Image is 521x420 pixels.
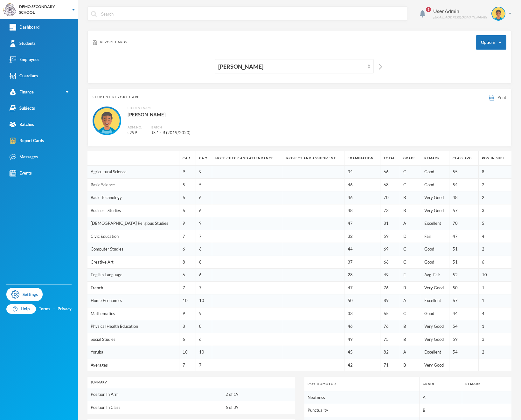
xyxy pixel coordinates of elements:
td: 6 [196,333,212,346]
td: Position In Arm [87,388,222,401]
td: Very Good [421,320,449,333]
td: Good [421,307,449,320]
td: 75 [380,333,400,346]
a: Settings [6,288,43,301]
td: 66 [380,256,400,269]
td: Avg. Fair [421,269,449,282]
td: E [400,269,421,282]
div: Subjects [10,105,35,112]
th: Note Check And Attendance [212,151,283,166]
td: 46 [344,320,380,333]
div: Finance [10,89,34,95]
td: 54 [449,178,479,191]
td: 73 [380,204,400,217]
td: 9 [179,307,196,320]
td: Good [421,178,449,191]
td: 6 of 39 [222,401,295,414]
td: B [400,333,421,346]
div: s299 [128,130,142,136]
div: Messages [10,154,38,160]
td: 10 [196,346,212,359]
td: 37 [344,256,380,269]
span: 1 [426,7,431,12]
td: 34 [344,166,380,179]
td: 6 [196,243,212,256]
td: A [419,391,462,404]
td: C [400,178,421,191]
td: A [400,217,421,230]
td: 46 [344,191,380,204]
td: 89 [380,294,400,307]
a: Terms [39,306,50,312]
div: JS 1 - B (2019/2020) [151,130,191,136]
td: 51 [449,256,479,269]
td: 32 [344,230,380,243]
td: Good [421,256,449,269]
td: 68 [380,178,400,191]
td: 50 [344,294,380,307]
td: 8 [196,256,212,269]
td: 6 [196,269,212,282]
th: Pos. in Subj. [479,151,511,166]
td: 3 [479,333,511,346]
div: Students [10,40,36,47]
td: Basic Technology [87,191,179,204]
td: 59 [380,230,400,243]
td: 67 [449,294,479,307]
th: Total [380,151,400,166]
td: 55 [449,166,479,179]
td: 5 [196,178,212,191]
td: 47 [344,281,380,294]
td: Social Studies [87,333,179,346]
td: 2 of 19 [222,388,295,401]
th: Grade [400,151,421,166]
div: Guardians [10,72,38,79]
td: 70 [380,191,400,204]
td: 46 [344,178,380,191]
td: 65 [380,307,400,320]
td: 6 [196,204,212,217]
td: 47 [344,217,380,230]
td: Fair [421,230,449,243]
td: 10 [479,269,511,282]
td: Very Good [421,191,449,204]
td: Very Good [421,281,449,294]
div: Events [10,170,32,176]
span: 42 [348,362,353,368]
td: Civic Education [87,230,179,243]
td: Home Economics [87,294,179,307]
td: 10 [196,294,212,307]
td: Business Studies [87,204,179,217]
td: 6 [179,243,196,256]
td: 9 [179,217,196,230]
td: Very Good [421,333,449,346]
td: 5 [179,178,196,191]
td: 10 [179,346,196,359]
th: Remark [421,151,449,166]
td: 5 [479,217,511,230]
img: search [91,11,97,17]
td: 1 [479,320,511,333]
div: Student Name [128,106,210,110]
img: logo [3,3,16,16]
td: Neatness [304,391,420,404]
span: 71 [384,362,389,368]
a: Privacy [58,306,72,312]
td: 7 [179,281,196,294]
span: Averages [91,362,108,368]
input: Search [101,7,404,21]
span: Very Good [424,362,444,368]
button: Options [476,35,506,50]
td: Punctuality [304,404,420,417]
td: 50 [449,281,479,294]
td: 81 [380,217,400,230]
td: 9 [196,307,212,320]
img: STUDENT [492,7,505,20]
td: 44 [449,307,479,320]
td: 2 [479,178,511,191]
td: 6 [196,191,212,204]
td: 48 [449,191,479,204]
td: 8 [479,166,511,179]
td: 54 [449,320,479,333]
td: B [419,404,462,417]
